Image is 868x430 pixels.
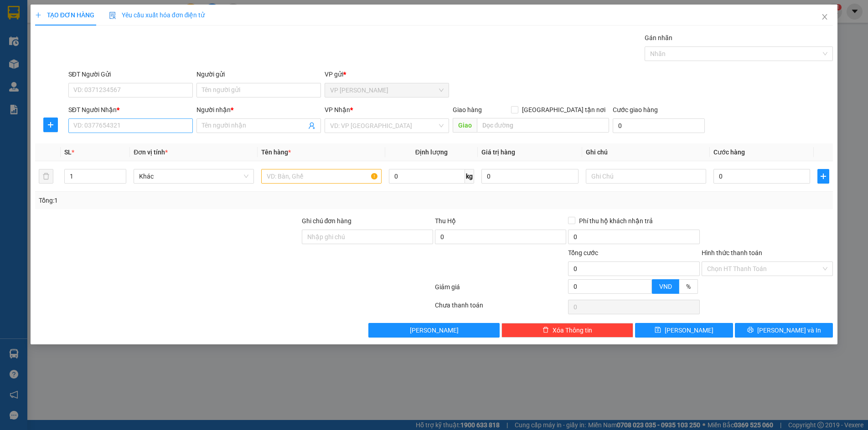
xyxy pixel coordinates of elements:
div: Người nhận [196,105,321,115]
input: Ghi chú đơn hàng [302,230,433,244]
img: icon [109,12,116,19]
label: Hình thức thanh toán [702,249,762,256]
label: Gán nhãn [645,34,672,41]
span: Khác [139,169,248,183]
input: Ghi Chú [586,169,706,184]
span: Decrease Value [641,287,651,293]
span: Decrease Value [116,176,126,183]
th: Ghi chú [582,143,710,161]
span: plus [35,12,41,18]
span: down [119,177,124,183]
span: up [119,171,124,176]
button: plus [817,169,829,184]
span: [PERSON_NAME] và In [757,325,821,335]
span: VP Gia Lâm [330,83,444,97]
span: save [655,327,661,334]
span: VND [659,283,672,290]
span: SL [64,148,72,156]
span: % [686,283,691,290]
span: Increase Value [116,169,126,176]
span: user-add [308,122,315,129]
button: save[PERSON_NAME] [635,323,733,338]
span: Thu Hộ [435,217,456,225]
span: Tên hàng [261,148,291,156]
div: SĐT Người Nhận [68,105,193,115]
span: Định lượng [415,148,448,156]
div: Giảm giá [434,282,567,298]
span: Yêu cầu xuất hóa đơn điện tử [109,11,205,19]
span: Tổng cước [568,249,598,256]
button: [PERSON_NAME] [368,323,500,338]
span: plus [818,173,829,180]
span: VP Nhận [325,106,350,113]
label: Cước giao hàng [613,106,658,113]
button: deleteXóa Thông tin [501,323,633,338]
div: SĐT Người Gửi [68,69,193,79]
span: [PERSON_NAME] [665,325,713,335]
button: printer[PERSON_NAME] và In [735,323,833,338]
span: Xóa Thông tin [553,325,592,335]
span: up [644,281,650,286]
input: 0 [481,169,579,184]
div: VP gửi [325,69,449,79]
label: Ghi chú đơn hàng [302,217,352,225]
span: close [821,13,828,20]
button: delete [39,169,53,184]
button: plus [43,118,58,132]
span: Giao hàng [453,106,482,113]
input: Dọc đường [477,118,609,133]
span: [GEOGRAPHIC_DATA] tận nơi [518,105,609,115]
span: Cước hàng [713,148,745,156]
input: VD: Bàn, Ghế [261,169,382,184]
span: down [644,287,650,293]
span: TẠO ĐƠN HÀNG [35,11,94,19]
div: Tổng: 1 [39,195,336,205]
span: Giá trị hàng [481,148,515,156]
span: kg [465,169,474,184]
span: Đơn vị tính [134,148,168,156]
span: printer [747,327,754,334]
input: Cước giao hàng [613,118,705,133]
span: [PERSON_NAME] [410,325,459,335]
button: Close [812,5,837,30]
span: Giao [453,118,477,133]
span: plus [44,121,57,128]
span: Phí thu hộ khách nhận trả [575,216,656,226]
span: Increase Value [641,280,651,287]
div: Chưa thanh toán [434,300,567,316]
div: Người gửi [196,69,321,79]
span: delete [542,327,549,334]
